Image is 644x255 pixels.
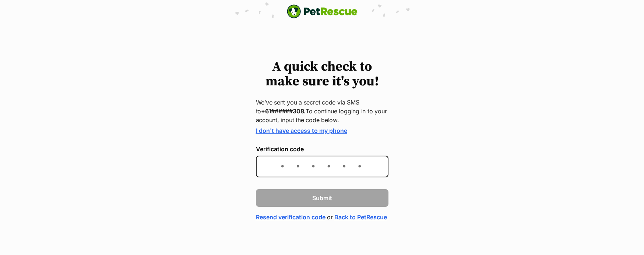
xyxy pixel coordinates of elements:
[256,189,388,207] button: Submit
[256,213,325,222] a: Resend verification code
[256,60,388,89] h1: A quick check to make sure it's you!
[334,213,387,222] a: Back to PetRescue
[256,98,388,124] p: We’ve sent you a secret code via SMS to To continue logging in to your account, input the code be...
[256,127,347,134] a: I don't have access to my phone
[312,194,332,202] span: Submit
[261,107,306,115] strong: +61######308.
[256,146,388,152] label: Verification code
[256,156,388,177] input: Enter the 6-digit verification code sent to your device
[287,4,358,18] img: logo-e224e6f780fb5917bec1dbf3a21bbac754714ae5b6737aabdf751b685950b380.svg
[327,213,333,222] span: or
[287,4,358,18] a: PetRescue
